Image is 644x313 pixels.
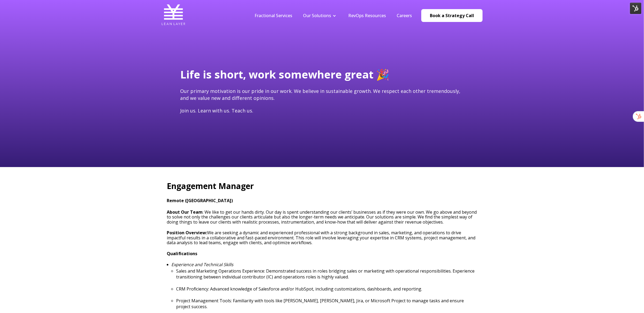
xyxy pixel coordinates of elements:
p: CRM Proficiency: Advanced knowledge of Salesforce and/or HubSpot, including customizations, dashb... [176,286,477,292]
strong: Qualifications [167,251,197,257]
img: HubSpot Tools Menu Toggle [630,3,641,14]
em: Experience and Technical Skills [172,262,234,267]
strong: Remote ([GEOGRAPHIC_DATA]) [167,198,233,203]
h3: : We like to get our hands dirty. Our day is spent understanding our clients’ businesses as if th... [167,210,477,224]
a: Careers [397,13,412,18]
p: Project Management Tools: Familiarity with tools like [PERSON_NAME], [PERSON_NAME], Jira, or Micr... [176,298,477,310]
div: Navigation Menu [249,13,417,18]
a: Fractional Services [255,13,292,18]
a: RevOps Resources [348,13,386,18]
span: Life is short, work somewhere great 🎉 [180,67,389,82]
a: Our Solutions [303,13,331,18]
span: Join us. Learn with us. Teach us. [180,107,253,114]
strong: About Our Team [167,209,203,215]
span: Our primary motivation is our pride in our work. We believe in sustainable growth. We respect eac... [180,88,460,101]
p: Sales and Marketing Operations Experience: Demonstrated success in roles bridging sales or market... [176,268,477,280]
a: Book a Strategy Call [421,9,483,22]
p: We are seeking a dynamic and experienced professional with a strong background in sales, marketin... [167,230,477,245]
strong: Position Overview: [167,230,207,236]
h2: Engagement Manager [167,180,477,192]
img: Lean Layer Logo [161,3,185,27]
